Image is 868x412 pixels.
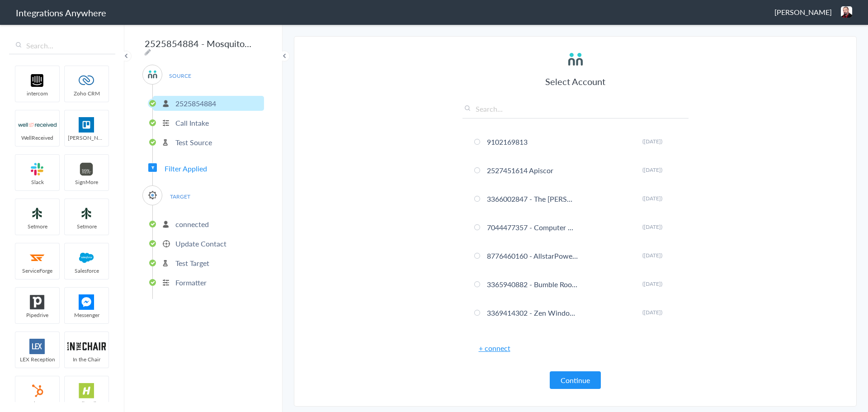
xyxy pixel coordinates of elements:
[18,73,57,88] img: intercom-logo.svg
[642,251,662,259] span: ([DATE])
[15,311,59,319] span: Pipedrive
[65,134,108,142] span: [PERSON_NAME]
[67,294,106,310] img: FBM.png
[479,343,510,353] a: + connect
[462,75,689,88] h3: Select Account
[18,339,57,354] img: lex-app-logo.svg
[175,137,212,147] p: Test Source
[15,355,59,363] span: LEX Reception
[15,90,59,97] span: intercom
[642,166,662,174] span: ([DATE])
[642,223,662,231] span: ([DATE])
[642,280,662,288] span: ([DATE])
[67,161,106,177] img: signmore-logo.png
[163,70,197,82] span: SOURCE
[147,69,158,80] img: answerconnect-logo.svg
[15,223,59,230] span: Setmore
[67,206,106,221] img: setmoreNew.jpg
[175,277,207,288] p: Formatter
[15,267,59,275] span: ServiceForge
[642,137,662,145] span: ([DATE])
[175,219,209,229] p: connected
[65,223,108,230] span: Setmore
[65,267,108,275] span: Salesforce
[16,6,106,19] h1: Integrations Anywhere
[163,190,197,203] span: TARGET
[15,400,59,407] span: HubSpot
[165,163,207,174] span: Filter Applied
[147,189,158,201] img: serviceminder-logo.svg
[18,294,57,310] img: pipedrive.png
[841,6,852,18] img: headshot.png
[18,161,57,177] img: slack-logo.svg
[9,37,115,54] input: Search...
[642,194,662,202] span: ([DATE])
[15,178,59,186] span: Slack
[18,206,57,221] img: setmoreNew.jpg
[65,400,108,407] span: HelloSells
[67,383,106,398] img: hs-app-logo.svg
[15,134,59,142] span: WellReceived
[67,117,106,133] img: trello.png
[642,308,662,316] span: ([DATE])
[774,7,832,17] span: [PERSON_NAME]
[67,339,106,354] img: inch-logo.svg
[18,383,57,398] img: hubspot-logo.svg
[65,90,108,97] span: Zoho CRM
[67,250,106,265] img: salesforce-logo.svg
[462,104,689,118] input: Search...
[175,98,216,109] p: 2525854884
[175,238,226,249] p: Update Contact
[566,50,585,68] img: answerconnect-logo.svg
[67,73,106,88] img: zoho-logo.svg
[18,117,57,133] img: wr-logo.svg
[18,250,57,265] img: serviceforge-icon.png
[550,371,601,389] button: Continue
[175,258,209,268] p: Test Target
[65,178,108,186] span: SignMore
[65,355,108,363] span: In the Chair
[175,118,209,128] p: Call Intake
[65,311,108,319] span: Messenger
